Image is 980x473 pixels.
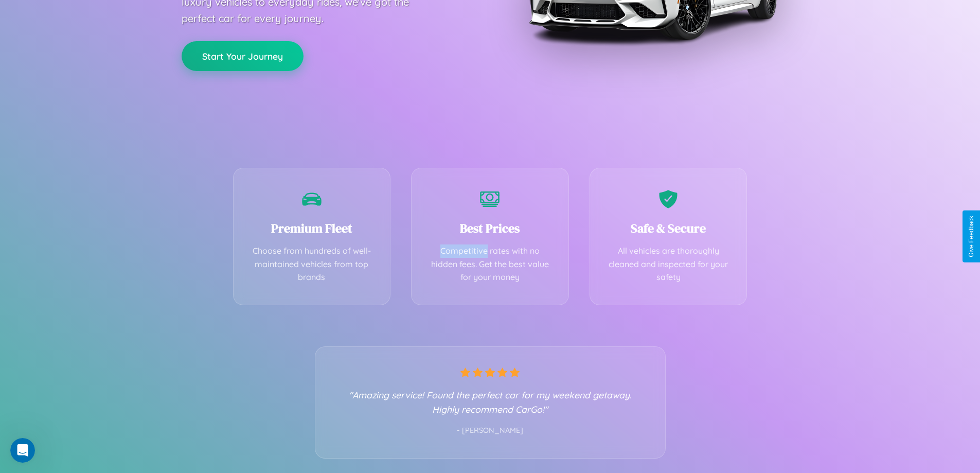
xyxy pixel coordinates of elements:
p: All vehicles are thoroughly cleaned and inspected for your safety [605,244,732,284]
p: Competitive rates with no hidden fees. Get the best value for your money [427,244,553,284]
h3: Best Prices [427,220,553,237]
p: Choose from hundreds of well-maintained vehicles from top brands [249,244,375,284]
button: Start Your Journey [182,41,304,71]
iframe: Intercom live chat [10,438,35,463]
p: "Amazing service! Found the perfect car for my weekend getaway. Highly recommend CarGo!" [336,388,645,416]
p: - [PERSON_NAME] [336,424,645,437]
h3: Safe & Secure [605,220,732,237]
div: Give Feedback [968,216,975,257]
h3: Premium Fleet [249,220,375,237]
